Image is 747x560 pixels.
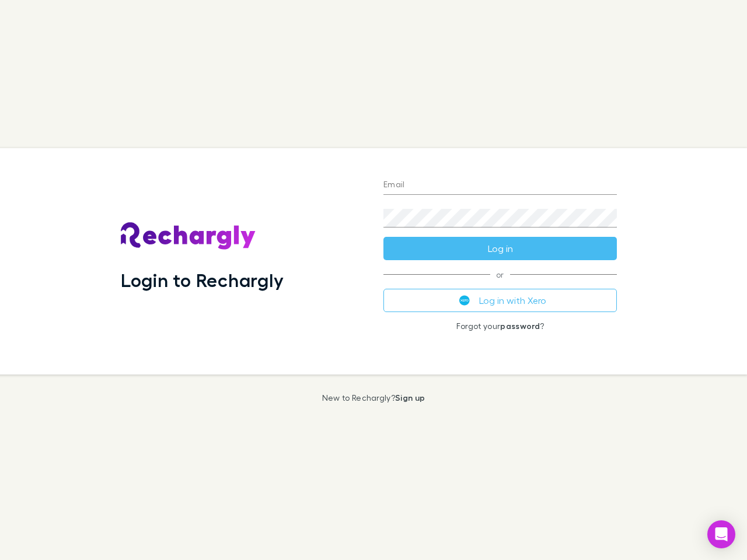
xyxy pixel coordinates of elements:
a: password [500,321,540,331]
span: or [383,274,617,275]
button: Log in [383,237,617,260]
button: Log in with Xero [383,289,617,312]
img: Xero's logo [459,295,470,306]
a: Sign up [395,393,425,402]
p: New to Rechargly? [322,393,425,402]
div: Open Intercom Messenger [707,520,735,548]
img: Rechargly's Logo [121,222,256,250]
h1: Login to Rechargly [121,269,284,291]
p: Forgot your ? [383,321,617,331]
